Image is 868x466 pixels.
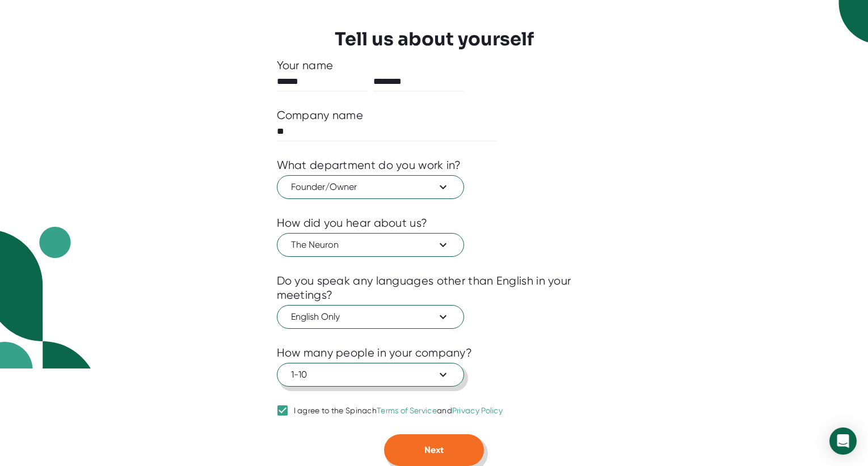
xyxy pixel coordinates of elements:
div: What department do you work in? [277,158,461,172]
button: English Only [277,305,464,329]
span: 1-10 [291,368,450,382]
div: Open Intercom Messenger [829,427,857,455]
button: 1-10 [277,363,464,387]
button: The Neuron [277,233,464,257]
a: Terms of Service [377,406,437,415]
button: Founder/Owner [277,175,464,199]
button: Next [384,434,484,466]
h3: Tell us about yourself [335,28,534,50]
div: Your name [277,58,592,73]
span: Founder/Owner [291,180,450,194]
div: I agree to the Spinach and [294,406,503,416]
span: Next [424,444,444,455]
div: How did you hear about us? [277,216,428,230]
div: How many people in your company? [277,346,473,360]
a: Privacy Policy [452,406,503,415]
div: Do you speak any languages other than English in your meetings? [277,274,592,302]
span: The Neuron [291,238,450,252]
div: Company name [277,108,364,122]
span: English Only [291,310,450,324]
